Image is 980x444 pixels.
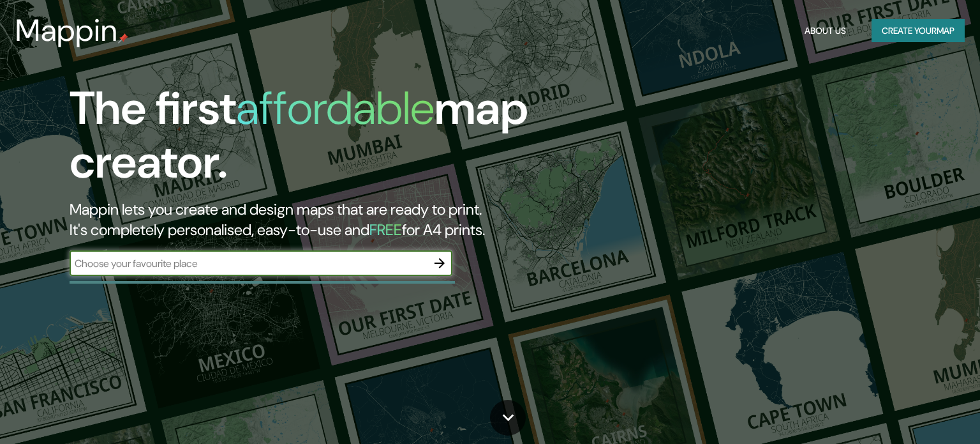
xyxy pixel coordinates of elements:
h5: FREE [369,220,402,240]
h3: Mappin [15,13,118,49]
button: Create yourmap [872,19,965,43]
img: mappin-pin [118,33,128,43]
h2: Mappin lets you create and design maps that are ready to print. It's completely personalised, eas... [70,199,560,240]
h1: The first map creator. [70,82,560,199]
h1: affordable [236,79,434,138]
input: Choose your favourite place [70,256,427,271]
button: About Us [799,19,851,43]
